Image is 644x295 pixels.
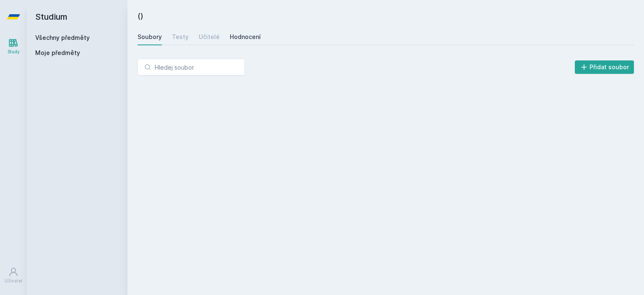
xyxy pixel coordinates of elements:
a: Všechny předměty [35,34,90,41]
a: Uživatel [2,263,25,288]
a: Hodnocení [230,29,261,45]
a: Study [2,34,25,59]
a: Testy [172,29,189,45]
div: Study [8,49,20,55]
span: Moje předměty [35,49,80,57]
div: Soubory [138,33,162,41]
div: Učitelé [199,33,220,41]
input: Hledej soubor [138,59,245,76]
div: Testy [172,33,189,41]
a: Soubory [138,29,162,45]
div: Hodnocení [230,33,261,41]
a: Učitelé [199,29,220,45]
button: Přidat soubor [575,60,634,74]
div: Uživatel [5,278,22,284]
h2: () [138,10,634,22]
